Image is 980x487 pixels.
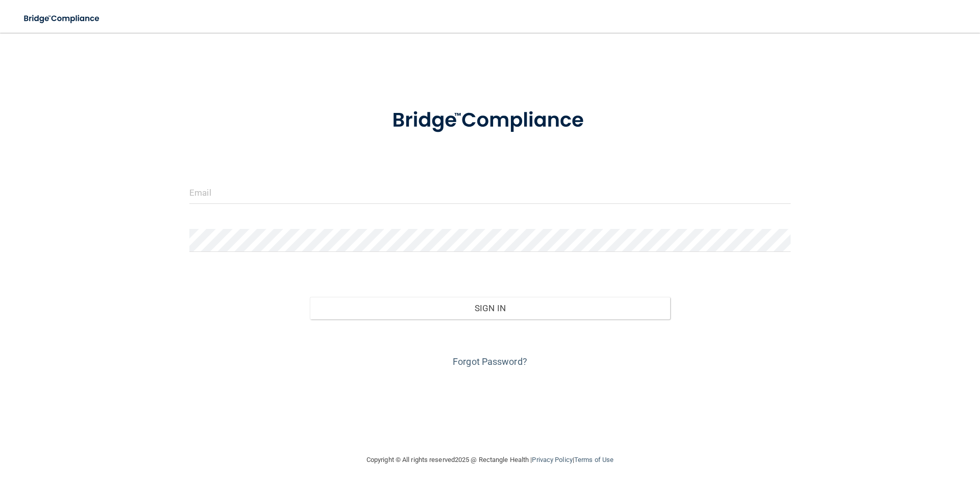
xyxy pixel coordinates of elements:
[574,456,614,463] a: Terms of Use
[304,444,676,476] div: Copyright © All rights reserved 2025 @ Rectangle Health | |
[532,456,572,463] a: Privacy Policy
[15,8,109,29] img: bridge_compliance_login_screen.278c3ca4.svg
[371,94,609,147] img: bridge_compliance_login_screen.278c3ca4.svg
[310,297,671,319] button: Sign In
[453,356,527,367] a: Forgot Password?
[189,181,791,204] input: Email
